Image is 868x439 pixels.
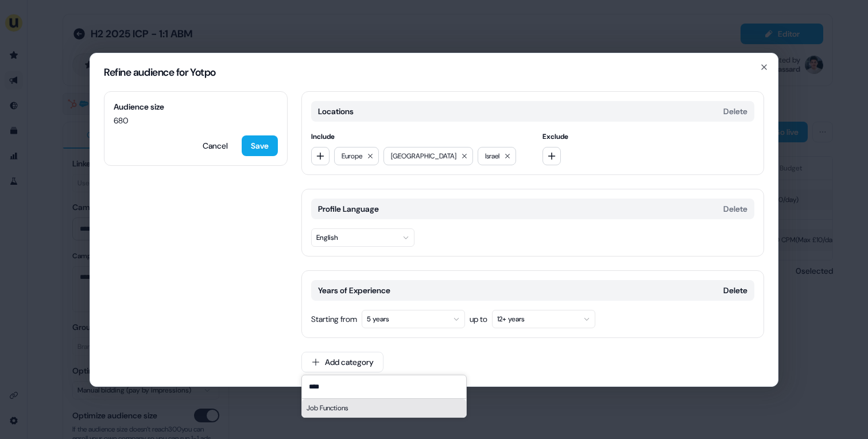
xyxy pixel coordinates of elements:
span: Israel [485,150,499,162]
h2: Refine audience for Yotpo [104,67,764,77]
span: 680 [114,115,278,126]
span: [GEOGRAPHIC_DATA] [391,150,456,162]
span: Audience size [114,101,278,112]
span: Years of Experience [318,285,390,296]
span: Include [311,131,524,142]
button: 5 years [362,310,465,328]
div: Suggestions [302,399,466,417]
span: up to [470,313,487,325]
button: English [311,228,414,247]
button: Delete [723,203,747,215]
button: Cancel [193,135,237,156]
span: Starting from [311,313,357,325]
span: Profile Language [318,203,379,215]
button: Delete [723,106,747,117]
button: 12+ years [492,310,595,328]
span: Locations [318,106,354,117]
span: Exclude [542,131,755,142]
button: Add category [301,352,383,372]
div: Job Functions [302,399,466,417]
span: Europe [342,150,362,162]
button: Save [242,135,278,156]
button: Delete [723,285,747,296]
